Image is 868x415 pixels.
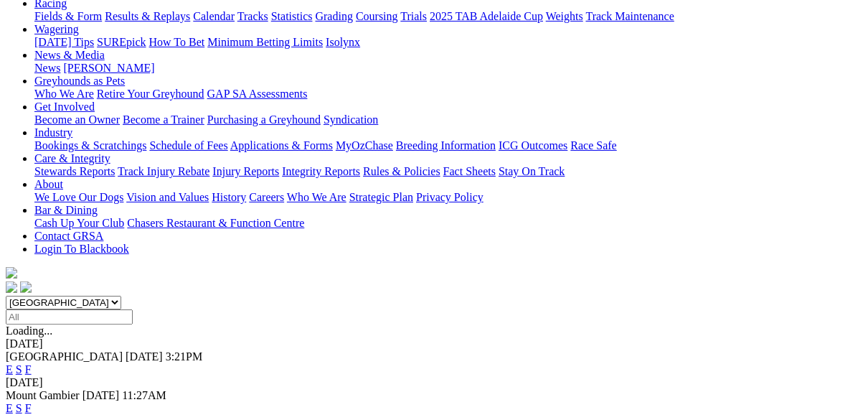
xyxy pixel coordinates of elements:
[6,309,133,325] input: Select date
[316,10,353,22] a: Grading
[63,62,154,74] a: [PERSON_NAME]
[34,10,102,22] a: Fields & Form
[349,191,413,203] a: Strategic Plan
[34,101,95,113] a: Get Involved
[34,62,60,74] a: News
[443,165,496,177] a: Fact Sheets
[123,113,204,126] a: Become a Trainer
[193,10,235,22] a: Calendar
[499,139,567,151] a: ICG Outcomes
[207,113,321,126] a: Purchasing a Greyhound
[6,281,17,293] img: facebook.svg
[249,191,284,203] a: Careers
[6,363,13,376] a: E
[34,10,862,23] div: Racing
[126,350,163,363] span: [DATE]
[324,113,378,126] a: Syndication
[326,36,360,48] a: Isolynx
[6,337,862,350] div: [DATE]
[34,23,79,35] a: Wagering
[6,402,13,414] a: E
[570,139,616,151] a: Race Safe
[149,36,205,48] a: How To Bet
[6,325,52,337] span: Loading...
[34,191,123,203] a: We Love Our Dogs
[34,88,862,101] div: Greyhounds as Pets
[25,402,32,414] a: F
[287,191,346,203] a: Who We Are
[34,139,862,152] div: Industry
[356,10,398,22] a: Coursing
[34,75,125,87] a: Greyhounds as Pets
[122,389,166,401] span: 11:27AM
[237,10,268,22] a: Tracks
[34,49,105,61] a: News & Media
[430,10,543,22] a: 2025 TAB Adelaide Cup
[207,88,308,100] a: GAP SA Assessments
[34,165,115,177] a: Stewards Reports
[166,350,203,363] span: 3:21PM
[16,363,22,376] a: S
[34,204,98,216] a: Bar & Dining
[97,88,204,100] a: Retire Your Greyhound
[16,402,22,414] a: S
[34,36,94,48] a: [DATE] Tips
[6,350,123,363] span: [GEOGRAPHIC_DATA]
[127,217,304,229] a: Chasers Restaurant & Function Centre
[34,62,862,75] div: News & Media
[6,267,17,279] img: logo-grsa-white.png
[126,191,209,203] a: Vision and Values
[149,139,227,151] a: Schedule of Fees
[282,165,360,177] a: Integrity Reports
[34,113,120,126] a: Become an Owner
[416,191,483,203] a: Privacy Policy
[363,165,440,177] a: Rules & Policies
[34,165,862,178] div: Care & Integrity
[212,165,279,177] a: Injury Reports
[6,376,862,389] div: [DATE]
[400,10,427,22] a: Trials
[546,10,583,22] a: Weights
[586,10,674,22] a: Track Maintenance
[97,36,146,48] a: SUREpick
[34,191,862,204] div: About
[271,10,313,22] a: Statistics
[34,88,94,100] a: Who We Are
[34,139,146,151] a: Bookings & Scratchings
[499,165,565,177] a: Stay On Track
[34,243,129,255] a: Login To Blackbook
[82,389,120,401] span: [DATE]
[336,139,393,151] a: MyOzChase
[34,152,110,164] a: Care & Integrity
[34,36,862,49] div: Wagering
[34,113,862,126] div: Get Involved
[396,139,496,151] a: Breeding Information
[34,178,63,190] a: About
[25,363,32,376] a: F
[34,230,103,242] a: Contact GRSA
[212,191,246,203] a: History
[34,217,862,230] div: Bar & Dining
[105,10,190,22] a: Results & Replays
[207,36,323,48] a: Minimum Betting Limits
[34,217,124,229] a: Cash Up Your Club
[118,165,209,177] a: Track Injury Rebate
[34,126,72,139] a: Industry
[20,281,32,293] img: twitter.svg
[230,139,333,151] a: Applications & Forms
[6,389,80,401] span: Mount Gambier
